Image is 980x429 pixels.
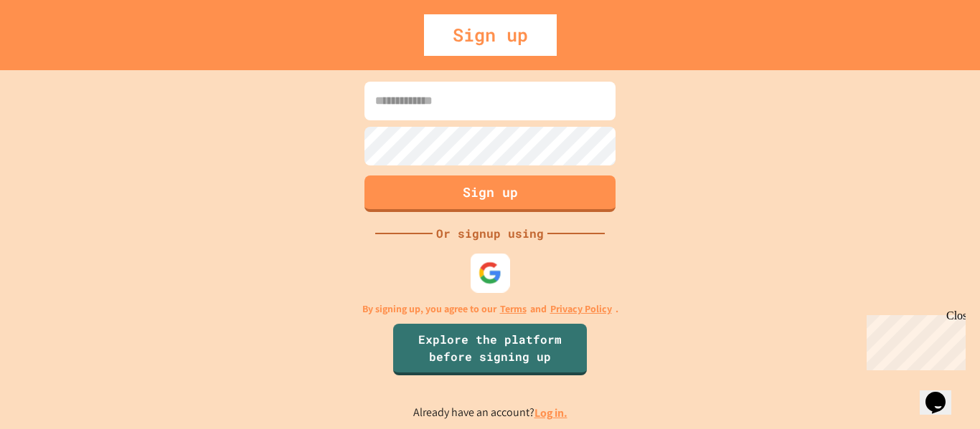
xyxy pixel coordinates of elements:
a: Log in. [534,405,567,420]
div: Chat with us now!Close [6,6,99,91]
div: Sign up [424,14,557,56]
p: Already have an account? [413,404,567,422]
iframe: chat widget [861,309,966,370]
button: Sign up [364,175,616,212]
p: By signing up, you agree to our and . [362,302,618,317]
a: Terms [500,302,527,317]
a: Explore the platform before signing up [393,324,587,375]
iframe: chat widget [920,372,966,415]
img: google-icon.svg [479,261,502,284]
div: Or signup using [433,225,547,242]
a: Privacy Policy [550,302,612,317]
